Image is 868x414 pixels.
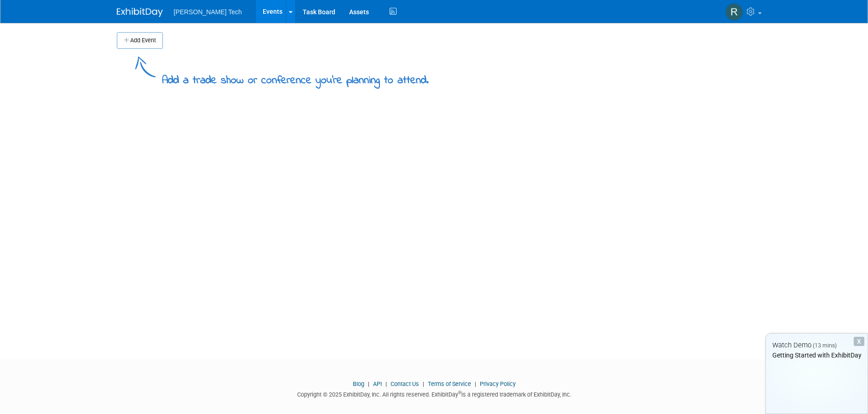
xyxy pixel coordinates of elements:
div: Dismiss [854,337,864,346]
a: Blog [353,380,364,387]
sup: ® [458,390,461,395]
span: | [472,380,478,387]
span: | [420,380,426,387]
div: Watch Demo [766,340,868,350]
a: Contact Us [391,380,419,387]
span: (13 mins) [813,342,837,349]
a: Privacy Policy [480,380,516,387]
span: | [366,380,372,387]
img: Rachel Corsaro [725,3,743,21]
a: Terms of Service [428,380,471,387]
span: [PERSON_NAME] Tech [174,8,242,16]
span: | [383,380,389,387]
button: Add Event [117,32,163,49]
img: ExhibitDay [117,8,163,17]
a: API [373,380,382,387]
div: Add a trade show or conference you're planning to attend. [162,66,429,89]
div: Getting Started with ExhibitDay [766,351,868,360]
